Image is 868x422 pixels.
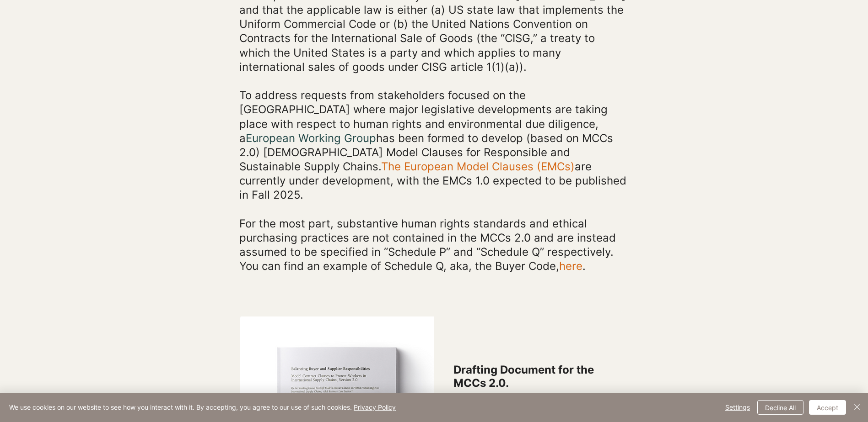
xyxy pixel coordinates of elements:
a: here [559,259,582,273]
a: The European Model Clauses (EMCs) [381,160,575,173]
span: To address requests from stakeholders focused on the [GEOGRAPHIC_DATA] where major legislative de... [239,89,626,201]
a: European Working Group [246,132,376,145]
span: We use cookies on our website to see how you interact with it. By accepting, you agree to our use... [9,403,396,411]
span: Drafting Document for the MCCs 2.0. [453,363,594,390]
span: For the most part, substantive human rights standards and ethical purchasing practices are not co... [239,217,616,273]
span: Settings [725,401,750,414]
a: Privacy Policy [354,403,396,411]
button: Close [852,400,863,415]
button: Accept [809,400,846,415]
button: Decline All [757,400,803,415]
img: Close [852,401,863,412]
